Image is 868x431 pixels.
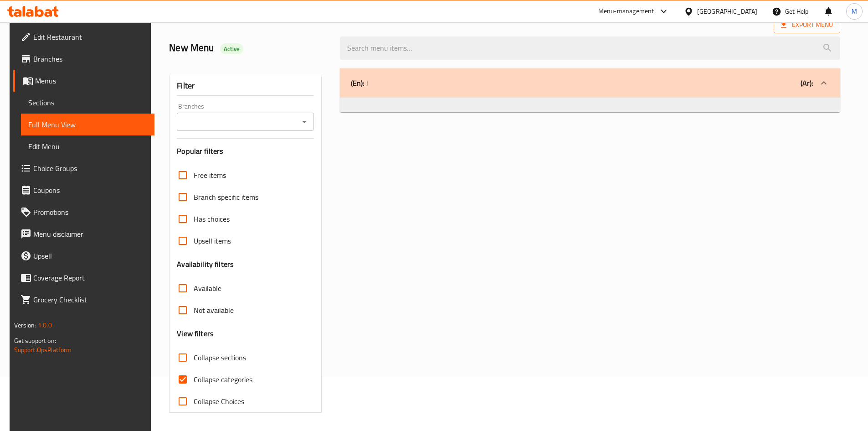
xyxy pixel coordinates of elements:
[194,305,234,316] span: Not available
[177,259,234,270] h3: Availability filters
[13,289,154,311] a: Grocery Checklist
[28,119,147,130] span: Full Menu View
[13,70,154,92] a: Menus
[33,163,147,174] span: Choice Groups
[340,98,841,112] div: (En): J(Ar):
[220,45,244,53] span: Active
[340,36,841,60] input: search
[220,43,244,54] div: Active
[340,68,841,98] div: (En): J(Ar):
[774,16,840,33] span: Export Menu
[33,250,147,261] span: Upsell
[38,319,52,331] span: 1.0.0
[298,115,311,128] button: Open
[35,75,147,86] span: Menus
[194,192,258,203] span: Branch specific items
[194,374,252,385] span: Collapse categories
[351,78,368,88] p: J
[14,319,36,331] span: Version:
[33,31,147,42] span: Edit Restaurant
[21,114,154,135] a: Full Menu View
[33,185,147,196] span: Coupons
[194,283,221,294] span: Available
[351,76,364,90] b: (En):
[852,6,857,16] span: M
[598,6,654,17] div: Menu-management
[194,213,230,224] span: Has choices
[14,344,72,356] a: Support.OpsPlatform
[781,19,833,31] span: Export Menu
[177,328,214,339] h3: View filters
[33,272,147,283] span: Coverage Report
[194,235,231,246] span: Upsell items
[21,135,154,157] a: Edit Menu
[13,245,154,267] a: Upsell
[13,201,154,223] a: Promotions
[13,179,154,201] a: Coupons
[194,352,246,363] span: Collapse sections
[14,335,56,347] span: Get support on:
[13,267,154,289] a: Coverage Report
[13,26,154,48] a: Edit Restaurant
[13,223,154,245] a: Menu disclaimer
[21,92,154,114] a: Sections
[33,294,147,305] span: Grocery Checklist
[13,157,154,179] a: Choice Groups
[697,6,757,16] div: [GEOGRAPHIC_DATA]
[177,76,313,96] div: Filter
[169,41,329,55] h2: New Menu
[33,207,147,218] span: Promotions
[801,76,813,90] b: (Ar):
[13,48,154,70] a: Branches
[28,97,147,108] span: Sections
[28,141,147,152] span: Edit Menu
[194,170,226,181] span: Free items
[194,396,244,407] span: Collapse Choices
[33,53,147,64] span: Branches
[177,146,313,156] h3: Popular filters
[33,228,147,239] span: Menu disclaimer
